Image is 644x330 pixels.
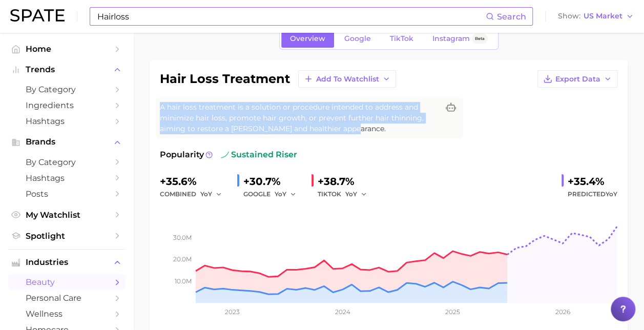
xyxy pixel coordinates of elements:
a: Overview [281,30,334,48]
span: Hashtags [26,173,108,183]
span: personal care [26,293,108,303]
button: Trends [8,62,125,77]
span: beauty [26,277,108,287]
img: SPATE [10,9,65,22]
span: Industries [26,258,108,267]
a: TikTok [381,30,422,48]
div: TIKTOK [318,188,374,200]
a: beauty [8,274,125,290]
tspan: 2025 [445,308,460,316]
a: Hashtags [8,113,125,129]
div: +30.7% [243,173,303,190]
span: Add to Watchlist [316,75,379,84]
div: +35.4% [568,173,617,190]
button: Brands [8,134,125,150]
span: Overview [290,34,325,43]
span: Brands [26,137,108,147]
span: by Category [26,85,108,94]
div: GOOGLE [243,188,303,200]
button: Export Data [537,70,617,88]
span: Ingredients [26,100,108,110]
span: Predicted [568,188,617,200]
div: combined [160,188,229,200]
span: Posts [26,189,108,199]
button: YoY [275,188,297,200]
a: Home [8,41,125,57]
div: +38.7% [318,173,374,190]
span: Spotlight [26,231,108,241]
span: Google [344,34,371,43]
span: Trends [26,65,108,74]
span: Search [497,12,526,22]
span: YoY [345,190,357,198]
h1: hair loss treatment [160,73,290,85]
span: Home [26,44,108,54]
a: My Watchlist [8,207,125,223]
button: YoY [200,188,222,200]
a: InstagramBeta [424,30,496,48]
a: Posts [8,186,125,202]
tspan: 2024 [335,308,350,316]
button: Industries [8,255,125,270]
tspan: 2023 [225,308,240,316]
a: by Category [8,154,125,170]
span: A hair loss treatment is a solution or procedure intended to address and minimize hair loss, prom... [160,102,439,134]
a: wellness [8,306,125,322]
a: by Category [8,81,125,97]
button: Add to Watchlist [298,70,396,88]
span: Beta [475,34,485,43]
input: Search here for a brand, industry, or ingredient [96,8,486,25]
tspan: 2026 [555,308,570,316]
a: Hashtags [8,170,125,186]
span: My Watchlist [26,210,108,220]
span: YoY [200,190,212,198]
div: +35.6% [160,173,229,190]
a: Spotlight [8,228,125,244]
span: Hashtags [26,116,108,126]
img: sustained riser [221,151,229,159]
span: wellness [26,309,108,319]
span: TikTok [390,34,413,43]
span: Show [558,13,580,19]
a: Ingredients [8,97,125,113]
span: Popularity [160,149,204,161]
button: YoY [345,188,367,200]
button: ShowUS Market [555,10,636,23]
span: by Category [26,157,108,167]
a: personal care [8,290,125,306]
span: Instagram [432,34,470,43]
span: YoY [275,190,286,198]
a: Google [336,30,380,48]
span: US Market [584,13,622,19]
span: sustained riser [221,149,297,161]
span: YoY [606,190,617,198]
span: Export Data [555,75,600,84]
